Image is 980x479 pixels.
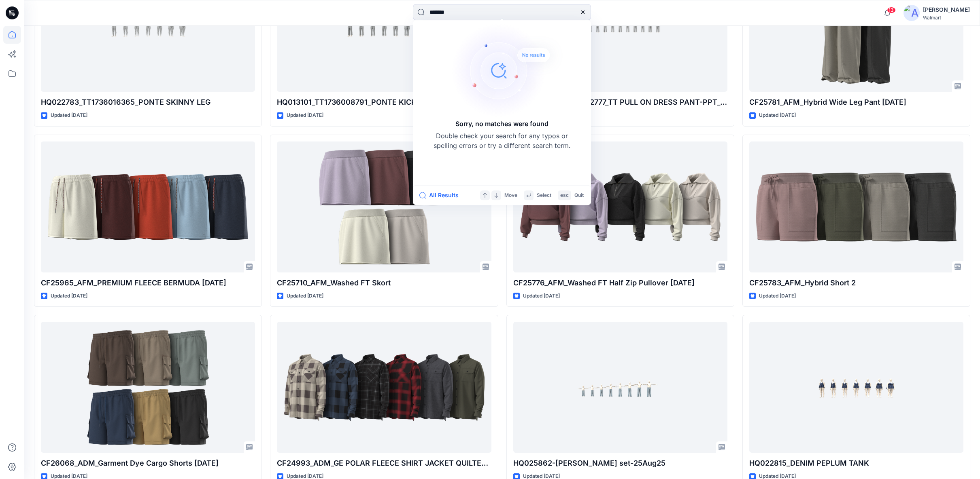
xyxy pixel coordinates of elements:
a: CF25710_AFM_Washed FT Skort [277,141,491,272]
span: 13 [887,7,896,13]
a: HQ025862-BAGGY DENIM JEAN-Size set-25Aug25 [513,322,727,453]
p: Updated [DATE] [51,292,87,300]
button: All Results [419,190,464,200]
p: HQ022783_TT1736016365_PONTE SKINNY LEG [41,97,255,108]
p: CF25776_AFM_Washed FT Half Zip Pullover [DATE] [513,277,727,289]
p: CF25965_AFM_PREMIUM FLEECE BERMUDA [DATE] [41,277,255,289]
div: [PERSON_NAME] [923,5,970,15]
img: Sorry, no matches were found [452,22,565,119]
img: avatar [903,5,920,21]
a: HQ022815_DENIM PEPLUM TANK [749,322,963,453]
p: Updated [DATE] [51,111,87,120]
h5: Sorry, no matches were found [455,119,548,129]
p: Updated [DATE] [287,292,323,300]
p: Updated [DATE] [759,111,796,120]
p: CF26068_ADM_Garment Dye Cargo Shorts [DATE] [41,458,255,469]
div: Walmart [923,15,970,21]
p: Updated [DATE] [287,111,323,120]
p: HQ022815_DENIM PEPLUM TANK [749,458,963,469]
a: CF24993_ADM_GE POLAR FLEECE SHIRT JACKET QUILTED LINING [277,322,491,453]
a: CF25965_AFM_PREMIUM FLEECE BERMUDA 24JUL25 [41,141,255,272]
p: Select [537,191,551,200]
p: esc [560,191,569,200]
a: CF26068_ADM_Garment Dye Cargo Shorts 28AUG25 [41,322,255,453]
a: CF25776_AFM_Washed FT Half Zip Pullover 26JUL25 [513,141,727,272]
p: Double check your search for any typos or spelling errors or try a different search term. [433,131,571,150]
p: Updated [DATE] [759,292,796,300]
p: Quit [574,191,584,200]
p: HQ013101_TT1736008791_PONTE KICK FL [277,97,491,108]
p: CF25781_AFM_Hybrid Wide Leg Pant [DATE] [749,97,963,108]
a: CF25783_AFM_Hybrid Short 2 [749,141,963,272]
p: CF25783_AFM_Hybrid Short 2 [749,277,963,289]
p: Updated [DATE] [523,292,560,300]
p: TT1736016359_HQ022777_TT PULL ON DRESS PANT-PPT_Size set [513,97,727,108]
p: CF25710_AFM_Washed FT Skort [277,277,491,289]
p: Move [504,191,517,200]
p: CF24993_ADM_GE POLAR FLEECE SHIRT JACKET QUILTED LINING [277,458,491,469]
p: HQ025862-[PERSON_NAME] set-25Aug25 [513,458,727,469]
